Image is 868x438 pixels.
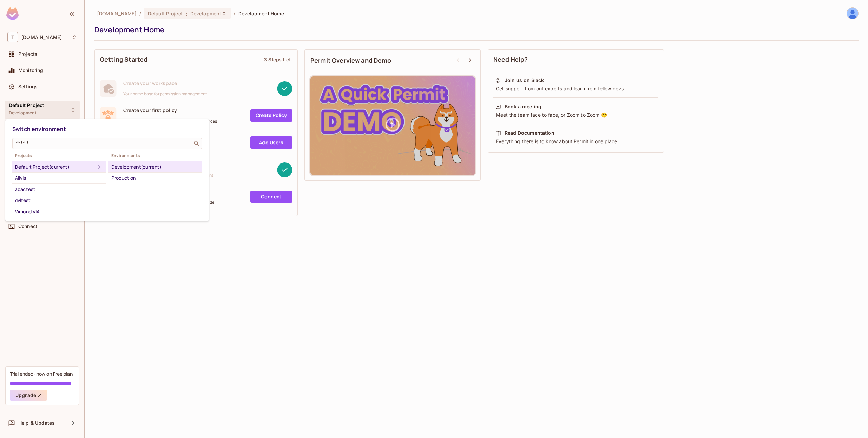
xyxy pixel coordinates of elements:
[108,153,202,158] span: Environments
[111,163,199,171] div: Development (current)
[15,207,103,216] div: Vimond VIA
[15,163,95,171] div: Default Project (current)
[15,185,103,193] div: abactest
[15,174,103,182] div: Allvis
[12,153,106,158] span: Projects
[111,174,199,182] div: Production
[15,196,103,204] div: dvltest
[12,125,66,133] span: Switch environment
